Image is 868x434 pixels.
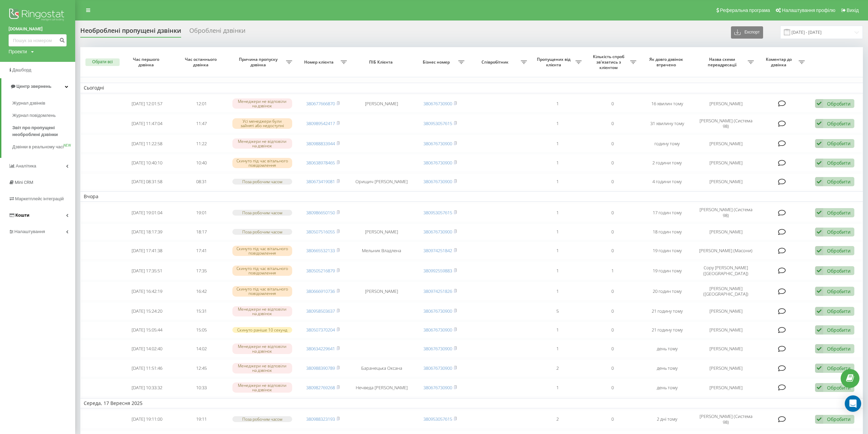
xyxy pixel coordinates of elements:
div: Обробити [827,308,851,314]
td: [PERSON_NAME] [695,95,757,113]
td: 12:01 [174,95,229,113]
td: 1 [530,223,585,240]
td: 0 [585,359,640,377]
a: 380988323193 [306,416,335,422]
div: Менеджери не відповіли на дзвінок [232,382,292,393]
td: 1 [530,340,585,358]
div: Менеджери не відповіли на дзвінок [232,138,292,149]
a: 380676730900 [423,229,452,235]
div: Поза робочим часом [232,229,292,235]
a: 380988833944 [306,140,335,147]
div: Обробити [827,288,851,295]
td: 2 години тому [640,154,694,172]
a: 380676730900 [423,327,452,333]
div: Скинуто під час вітального повідомлення [232,286,292,296]
td: 0 [585,154,640,172]
td: 1 [530,379,585,397]
div: Обробити [827,416,851,422]
a: 380676730900 [423,178,452,185]
td: [DATE] 11:51:46 [120,359,174,377]
a: 380974251826 [423,288,452,294]
div: Обробити [827,365,851,371]
span: Причина пропуску дзвінка [232,57,286,67]
a: 380982769268 [306,384,335,391]
span: Звіт про пропущені необроблені дзвінки [12,124,72,138]
td: 21 годину тому [640,322,694,338]
span: Журнал дзвінків [12,100,45,107]
td: 0 [585,340,640,358]
td: [DATE] 10:33:32 [120,379,174,397]
td: день тому [640,379,694,397]
div: Обробити [827,178,851,185]
td: [DATE] 19:11:00 [120,410,174,429]
td: 0 [585,173,640,190]
a: 380676730900 [423,384,452,391]
td: [PERSON_NAME] [350,282,413,301]
a: 380665532133 [306,247,335,254]
span: Налаштування [14,229,45,234]
td: 1 [530,95,585,113]
div: Поза робочим часом [232,179,292,185]
a: 380992559883 [423,268,452,274]
button: Обрати всі [85,58,120,66]
div: Open Intercom Messenger [845,395,861,412]
td: Мельник Владлена [350,242,413,260]
div: Скинуто під час вітального повідомлення [232,246,292,256]
td: 1 [530,154,585,172]
div: Поза робочим часом [232,416,292,422]
span: Час останнього дзвінка [180,57,223,67]
td: [PERSON_NAME] [695,322,757,338]
td: 16:42 [174,282,229,301]
a: 380676730900 [423,160,452,166]
td: 0 [585,322,640,338]
td: 12:45 [174,359,229,377]
a: 380507370204 [306,327,335,333]
a: 380505216879 [306,268,335,274]
td: 18:17 [174,223,229,240]
td: Вчора [80,191,863,202]
a: 380676730900 [423,100,452,107]
td: 2 [530,359,585,377]
a: [DOMAIN_NAME] [9,26,67,32]
div: Менеджери не відповіли на дзвінок [232,98,292,109]
td: 20 годин тому [640,282,694,301]
span: Час першого дзвінка [125,57,168,67]
td: 5 [530,302,585,320]
td: [PERSON_NAME] [695,135,757,153]
span: Пропущених від клієнта [534,57,575,67]
td: [DATE] 17:35:51 [120,261,174,280]
div: Скинуто під час вітального повідомлення [232,266,292,276]
a: 380974251842 [423,247,452,254]
td: 1 [585,261,640,280]
td: [PERSON_NAME] [695,359,757,377]
td: 0 [585,223,640,240]
td: [PERSON_NAME] [350,95,413,113]
td: [PERSON_NAME] [695,340,757,358]
span: Журнал повідомлень [12,112,56,119]
a: Звіт про пропущені необроблені дзвінки [12,122,75,141]
td: [PERSON_NAME] [695,379,757,397]
a: 380958503637 [306,308,335,314]
td: [PERSON_NAME] (Система 98) [695,203,757,222]
td: 19:11 [174,410,229,429]
div: Менеджери не відповіли на дзвінок [232,306,292,316]
td: 1 [530,242,585,260]
td: 0 [585,203,640,222]
div: Обробити [827,209,851,216]
td: 14:02 [174,340,229,358]
div: Поза робочим часом [232,210,292,216]
td: день тому [640,359,694,377]
td: [DATE] 15:24:20 [120,302,174,320]
div: Обробити [827,345,851,352]
td: Сьогодні [80,83,863,93]
td: 19 годин тому [640,261,694,280]
td: Орищич [PERSON_NAME] [350,173,413,190]
td: [DATE] 11:22:58 [120,135,174,153]
a: 380953057615 [423,120,452,126]
td: 1 [530,203,585,222]
td: [PERSON_NAME] [695,302,757,320]
td: [DATE] 15:05:44 [120,322,174,338]
td: [DATE] 19:01:04 [120,203,174,222]
td: [PERSON_NAME] [695,154,757,172]
a: 380673419081 [306,178,335,185]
